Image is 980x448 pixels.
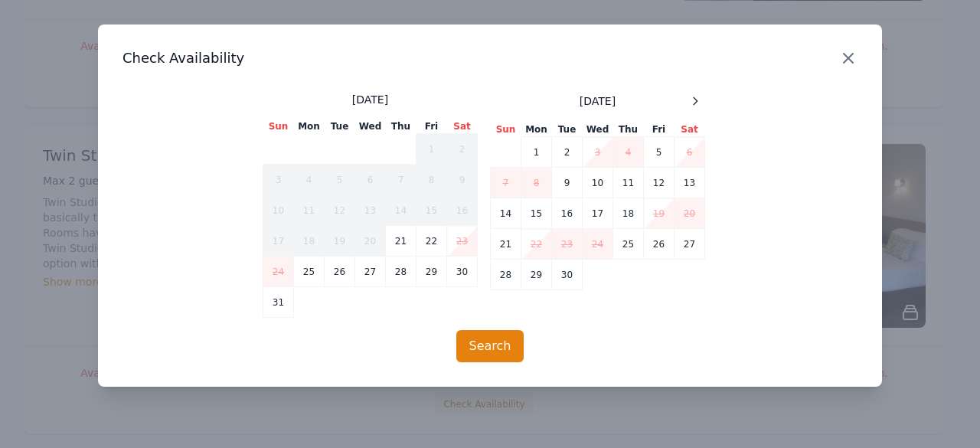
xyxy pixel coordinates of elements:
td: 7 [491,168,521,198]
td: 15 [416,195,447,226]
td: 16 [447,195,478,226]
td: 23 [552,229,583,260]
td: 21 [386,226,416,257]
td: 8 [521,168,552,198]
td: 11 [294,195,325,226]
td: 2 [552,137,583,168]
td: 6 [355,165,386,195]
td: 3 [583,137,613,168]
td: 22 [521,229,552,260]
th: Sun [491,123,521,137]
th: Mon [294,119,325,134]
td: 9 [552,168,583,198]
td: 27 [675,229,705,260]
th: Sat [675,123,705,137]
td: 11 [613,168,644,198]
td: 10 [583,168,613,198]
td: 29 [416,257,447,287]
td: 10 [263,195,294,226]
td: 1 [416,134,447,165]
td: 26 [644,229,675,260]
td: 9 [447,165,478,195]
td: 20 [355,226,386,257]
td: 24 [263,257,294,287]
td: 4 [294,165,325,195]
td: 13 [355,195,386,226]
th: Tue [325,119,355,134]
td: 23 [447,226,478,257]
td: 28 [491,260,521,290]
th: Fri [416,119,447,134]
th: Fri [644,123,675,137]
td: 19 [644,198,675,229]
td: 2 [447,134,478,165]
th: Sat [447,119,478,134]
td: 18 [613,198,644,229]
td: 18 [294,226,325,257]
td: 26 [325,257,355,287]
td: 19 [325,226,355,257]
td: 5 [325,165,355,195]
td: 5 [644,137,675,168]
td: 24 [583,229,613,260]
td: 12 [644,168,675,198]
td: 17 [263,226,294,257]
td: 28 [386,257,416,287]
td: 14 [491,198,521,229]
td: 30 [552,260,583,290]
th: Sun [263,119,294,134]
td: 4 [613,137,644,168]
span: [DATE] [580,93,616,109]
td: 6 [675,137,705,168]
th: Thu [613,123,644,137]
td: 15 [521,198,552,229]
td: 17 [583,198,613,229]
th: Wed [583,123,613,137]
td: 13 [675,168,705,198]
th: Thu [386,119,416,134]
td: 20 [675,198,705,229]
th: Mon [521,123,552,137]
td: 22 [416,226,447,257]
h3: Check Availability [122,49,857,67]
td: 12 [325,195,355,226]
td: 7 [386,165,416,195]
td: 21 [491,229,521,260]
td: 27 [355,257,386,287]
td: 1 [521,137,552,168]
span: [DATE] [352,92,388,107]
td: 14 [386,195,416,226]
td: 30 [447,257,478,287]
td: 29 [521,260,552,290]
td: 8 [416,165,447,195]
td: 25 [613,229,644,260]
td: 25 [294,257,325,287]
button: Search [456,330,524,362]
th: Wed [355,119,386,134]
td: 16 [552,198,583,229]
th: Tue [552,123,583,137]
td: 3 [263,165,294,195]
td: 31 [263,287,294,318]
